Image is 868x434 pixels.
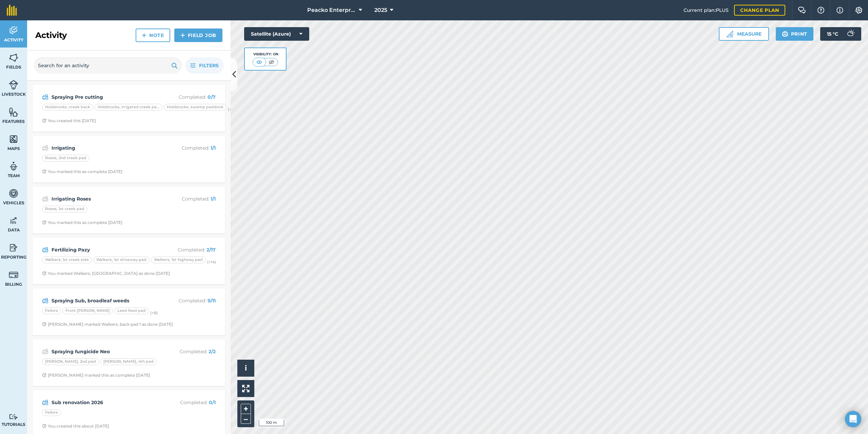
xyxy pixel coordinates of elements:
[199,62,219,69] span: Filters
[164,104,226,111] div: Holdstocks, swamp paddock
[150,310,158,315] small: (+ 8 )
[37,343,221,382] a: Spraying fungicide NeoCompleted: 2/2[PERSON_NAME], 2nd pad[PERSON_NAME], 4th padClock with arrow ...
[211,145,216,151] strong: 1 / 1
[52,195,159,203] strong: Irrigating Roses
[734,5,785,16] a: Change plan
[374,6,387,14] span: 2025
[162,399,216,406] p: Completed :
[142,31,146,39] img: svg+xml;base64,PHN2ZyB4bWxucz0iaHR0cDovL3d3dy53My5vcmcvMjAwMC9zdmciIHdpZHRoPSIxNCIgaGVpZ2h0PSIyNC...
[162,195,216,203] p: Completed :
[42,347,48,356] img: svg+xml;base64,PD94bWwgdmVyc2lvbj0iMS4wIiBlbmNvZGluZz0idXRmLTgiPz4KPCEtLSBHZW5lcmF0b3I6IEFkb2JlIE...
[42,398,48,407] img: svg+xml;base64,PD94bWwgdmVyc2lvbj0iMS4wIiBlbmNvZGluZz0idXRmLTgiPz4KPCEtLSBHZW5lcmF0b3I6IEFkb2JlIE...
[255,59,263,65] img: svg+xml;base64,PHN2ZyB4bWxucz0iaHR0cDovL3d3dy53My5vcmcvMjAwMC9zdmciIHdpZHRoPSI1MCIgaGVpZ2h0PSI0MC...
[151,257,206,263] div: Walkers, 1st highway pad
[42,423,109,429] div: You created this about [DATE]
[42,424,46,428] img: Clock with arrow pointing clockwise
[42,358,99,365] div: [PERSON_NAME], 2nd pad
[208,94,216,100] strong: 0 / 7
[228,107,235,112] small: (+ 4 )
[42,118,96,124] div: You created this [DATE]
[52,399,159,406] strong: Sub renovation 2026
[237,360,254,377] button: i
[52,297,159,304] strong: Spraying Sub, broadleaf weeds
[42,257,92,263] div: Walkers, 1st creek side
[42,297,48,305] img: svg+xml;base64,PD94bWwgdmVyc2lvbj0iMS4wIiBlbmNvZGluZz0idXRmLTgiPz4KPCEtLSBHZW5lcmF0b3I6IEFkb2JlIE...
[162,93,216,101] p: Completed :
[9,134,18,144] img: svg+xml;base64,PHN2ZyB4bWxucz0iaHR0cDovL3d3dy53My5vcmcvMjAwMC9zdmciIHdpZHRoPSI1NiIgaGVpZ2h0PSI2MC...
[206,247,216,253] strong: 2 / 17
[185,57,224,74] button: Filters
[9,53,18,63] img: svg+xml;base64,PHN2ZyB4bWxucz0iaHR0cDovL3d3dy53My5vcmcvMjAwMC9zdmciIHdpZHRoPSI1NiIgaGVpZ2h0PSI2MC...
[241,404,251,414] button: +
[35,30,67,41] h2: Activity
[245,364,247,372] span: i
[42,246,48,254] img: svg+xml;base64,PD94bWwgdmVyc2lvbj0iMS4wIiBlbmNvZGluZz0idXRmLTgiPz4KPCEtLSBHZW5lcmF0b3I6IEFkb2JlIE...
[9,107,18,117] img: svg+xml;base64,PHN2ZyB4bWxucz0iaHR0cDovL3d3dy53My5vcmcvMjAwMC9zdmciIHdpZHRoPSI1NiIgaGVpZ2h0PSI2MC...
[844,27,857,41] img: svg+xml;base64,PD94bWwgdmVyc2lvbj0iMS4wIiBlbmNvZGluZz0idXRmLTgiPz4KPCEtLSBHZW5lcmF0b3I6IEFkb2JlIE...
[42,271,46,276] img: Clock with arrow pointing clockwise
[241,414,251,424] button: –
[42,169,122,174] div: You marked this as complete [DATE]
[42,144,48,152] img: svg+xml;base64,PD94bWwgdmVyc2lvbj0iMS4wIiBlbmNvZGluZz0idXRmLTgiPz4KPCEtLSBHZW5lcmF0b3I6IEFkb2JlIE...
[42,373,46,377] img: Clock with arrow pointing clockwise
[9,414,18,420] img: svg+xml;base64,PD94bWwgdmVyc2lvbj0iMS4wIiBlbmNvZGluZz0idXRmLTgiPz4KPCEtLSBHZW5lcmF0b3I6IEFkb2JlIE...
[307,6,356,14] span: Peacko Enterprises
[9,243,18,253] img: svg+xml;base64,PD94bWwgdmVyc2lvbj0iMS4wIiBlbmNvZGluZz0idXRmLTgiPz4KPCEtLSBHZW5lcmF0b3I6IEFkb2JlIE...
[136,29,170,42] a: Note
[208,298,216,304] strong: 9 / 11
[37,293,221,331] a: Spraying Sub, broadleaf weedsCompleted: 9/11FellorsFront [PERSON_NAME]Leed feed pad(+8)Clock with...
[37,89,221,128] a: Spraying Pre cuttingCompleted: 0/7Holdstocks, creek backHoldstocks, irrigated creek paddocksHolds...
[253,52,278,57] div: Visibility: On
[244,27,309,41] button: Satellite (Azure)
[95,104,162,111] div: Holdstocks, irrigated creek paddocks
[42,322,46,326] img: Clock with arrow pointing clockwise
[162,297,216,304] p: Completed :
[845,411,861,427] div: Open Intercom Messenger
[798,7,806,14] img: Two speech bubbles overlapping with the left bubble in the forefront
[242,385,250,392] img: Four arrows, one pointing top left, one top right, one bottom right and the last bottom left
[174,29,222,42] a: Field Job
[52,246,159,253] strong: Fertilizing Pazy
[211,196,216,202] strong: 1 / 1
[42,220,122,225] div: You marked this as complete [DATE]
[52,348,159,355] strong: Spraying fungicide Neo
[52,144,159,152] strong: Irrigating
[42,195,48,203] img: svg+xml;base64,PD94bWwgdmVyc2lvbj0iMS4wIiBlbmNvZGluZz0idXRmLTgiPz4KPCEtLSBHZW5lcmF0b3I6IEFkb2JlIE...
[42,322,173,327] div: [PERSON_NAME] marked Walkers, back pad 1 as done [DATE]
[42,409,61,416] div: Fellors
[37,242,221,280] a: Fertilizing PazyCompleted: 2/17Walkers, 1st creek sideWalkers, 1st driveway padWalkers, 1st highw...
[726,31,733,37] img: Ruler icon
[42,220,46,225] img: Clock with arrow pointing clockwise
[855,7,863,14] img: A cog icon
[827,27,838,41] span: 15 ° C
[171,61,178,70] img: svg+xml;base64,PHN2ZyB4bWxucz0iaHR0cDovL3d3dy53My5vcmcvMjAwMC9zdmciIHdpZHRoPSIxOSIgaGVpZ2h0PSIyNC...
[817,7,825,14] img: A question mark icon
[267,59,276,65] img: svg+xml;base64,PHN2ZyB4bWxucz0iaHR0cDovL3d3dy53My5vcmcvMjAwMC9zdmciIHdpZHRoPSI1MCIgaGVpZ2h0PSI0MC...
[42,104,93,111] div: Holdstocks, creek back
[9,80,18,90] img: svg+xml;base64,PD94bWwgdmVyc2lvbj0iMS4wIiBlbmNvZGluZz0idXRmLTgiPz4KPCEtLSBHZW5lcmF0b3I6IEFkb2JlIE...
[162,144,216,152] p: Completed :
[42,155,90,162] div: Roses, 2nd creek pad
[162,246,216,253] p: Completed :
[34,57,182,74] input: Search for an activity
[42,373,150,378] div: [PERSON_NAME] marked this as complete [DATE]
[42,206,87,212] div: Roses, 1st creek pad
[209,348,216,355] strong: 2 / 2
[52,93,159,101] strong: Spraying Pre cutting
[9,161,18,171] img: svg+xml;base64,PD94bWwgdmVyc2lvbj0iMS4wIiBlbmNvZGluZz0idXRmLTgiPz4KPCEtLSBHZW5lcmF0b3I6IEFkb2JlIE...
[100,358,157,365] div: [PERSON_NAME], 4th pad
[62,307,113,314] div: Front [PERSON_NAME]
[207,260,216,264] small: (+ 14 )
[684,6,729,14] span: Current plan : PLUS
[9,215,18,226] img: svg+xml;base64,PD94bWwgdmVyc2lvbj0iMS4wIiBlbmNvZGluZz0idXRmLTgiPz4KPCEtLSBHZW5lcmF0b3I6IEFkb2JlIE...
[162,348,216,355] p: Completed :
[42,118,46,123] img: Clock with arrow pointing clockwise
[9,25,18,36] img: svg+xml;base64,PD94bWwgdmVyc2lvbj0iMS4wIiBlbmNvZGluZz0idXRmLTgiPz4KPCEtLSBHZW5lcmF0b3I6IEFkb2JlIE...
[42,169,46,174] img: Clock with arrow pointing clockwise
[42,271,170,276] div: You marked Walkers, [GEOGRAPHIC_DATA] as done [DATE]
[836,6,843,14] img: svg+xml;base64,PHN2ZyB4bWxucz0iaHR0cDovL3d3dy53My5vcmcvMjAwMC9zdmciIHdpZHRoPSIxNyIgaGVpZ2h0PSIxNy...
[114,307,149,314] div: Leed feed pad
[180,31,185,39] img: svg+xml;base64,PHN2ZyB4bWxucz0iaHR0cDovL3d3dy53My5vcmcvMjAwMC9zdmciIHdpZHRoPSIxNCIgaGVpZ2h0PSIyNC...
[37,140,221,178] a: IrrigatingCompleted: 1/1Roses, 2nd creek padClock with arrow pointing clockwiseYou marked this as...
[37,394,221,433] a: Sub renovation 2026Completed: 0/1FellorsClock with arrow pointing clockwiseYou created this about...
